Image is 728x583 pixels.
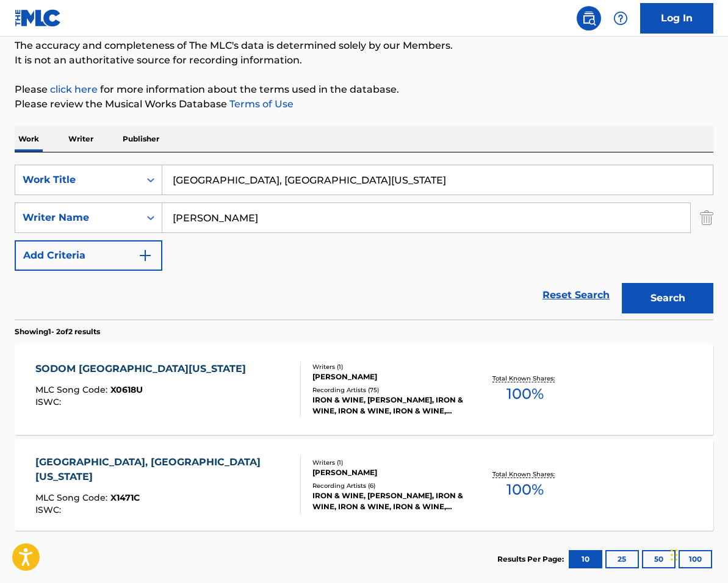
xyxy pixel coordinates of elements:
[506,479,544,501] span: 100 %
[667,524,728,583] iframe: Chat Widget
[312,385,467,395] div: Recording Artists ( 75 )
[119,126,163,152] p: Publisher
[15,439,713,531] a: [GEOGRAPHIC_DATA], [GEOGRAPHIC_DATA][US_STATE]MLC Song Code:X1471CISWC:Writers (1)[PERSON_NAME]Re...
[605,550,639,568] button: 25
[613,11,628,26] img: help
[312,395,467,417] div: IRON & WINE, [PERSON_NAME], IRON & WINE, IRON & WINE, IRON & WINE, IRON & WINE
[110,384,143,395] span: X0618U
[582,11,596,26] img: search
[536,282,616,309] a: Reset Search
[23,173,132,187] div: Work Title
[15,97,713,112] p: Please review the Musical Works Database
[312,467,467,478] div: [PERSON_NAME]
[642,550,676,568] button: 50
[312,490,467,512] div: IRON & WINE, [PERSON_NAME], IRON & WINE, IRON & WINE, IRON & WINE, IRON & WINE
[138,248,153,263] img: 9d2ae6d4665cec9f34b9.svg
[622,283,713,313] button: Search
[35,504,64,515] span: ISWC :
[15,126,43,152] p: Work
[312,458,467,467] div: Writers ( 1 )
[110,492,140,503] span: X1471C
[506,383,544,405] span: 100 %
[492,470,558,479] p: Total Known Shares:
[35,492,110,503] span: MLC Song Code :
[23,210,132,225] div: Writer Name
[15,82,713,97] p: Please for more information about the terms used in the database.
[65,126,97,152] p: Writer
[497,554,567,565] p: Results Per Page:
[312,371,467,382] div: [PERSON_NAME]
[15,240,162,271] button: Add Criteria
[35,396,64,407] span: ISWC :
[671,537,678,573] div: Drag
[700,202,713,233] img: Delete Criterion
[312,481,467,490] div: Recording Artists ( 6 )
[577,6,601,30] a: Public Search
[569,550,602,568] button: 10
[50,84,98,95] a: click here
[35,455,290,484] div: [GEOGRAPHIC_DATA], [GEOGRAPHIC_DATA][US_STATE]
[15,38,713,53] p: The accuracy and completeness of The MLC's data is determined solely by our Members.
[227,98,294,110] a: Terms of Use
[35,362,252,376] div: SODOM [GEOGRAPHIC_DATA][US_STATE]
[312,362,467,371] div: Writers ( 1 )
[35,384,110,395] span: MLC Song Code :
[640,3,713,34] a: Log In
[492,374,558,383] p: Total Known Shares:
[15,53,713,68] p: It is not an authoritative source for recording information.
[15,343,713,435] a: SODOM [GEOGRAPHIC_DATA][US_STATE]MLC Song Code:X0618UISWC:Writers (1)[PERSON_NAME]Recording Artis...
[608,6,633,30] div: Help
[15,9,62,27] img: MLC Logo
[15,165,713,320] form: Search Form
[15,326,100,337] p: Showing 1 - 2 of 2 results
